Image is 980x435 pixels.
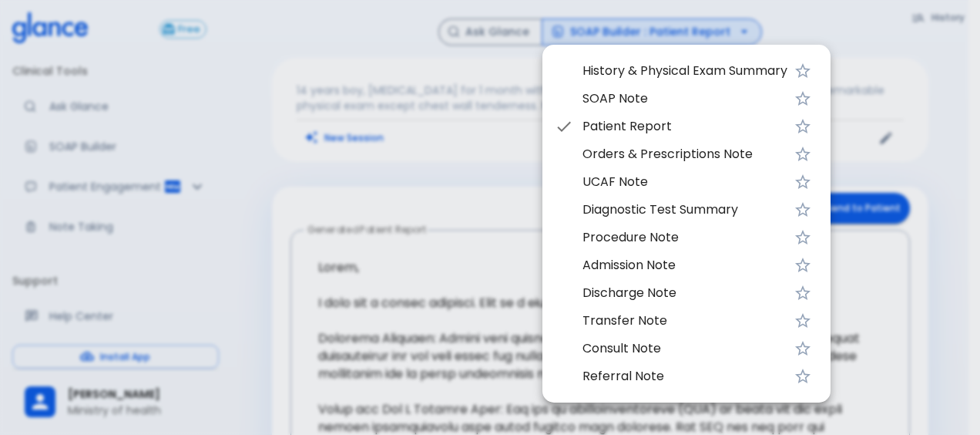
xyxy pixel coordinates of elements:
button: Favorite [787,333,818,364]
span: History & Physical Exam Summary [582,62,787,80]
button: Favorite [787,167,818,197]
span: Referral Note [582,367,787,386]
button: Favorite [787,56,818,86]
button: Favorite [787,111,818,142]
span: SOAP Note [582,89,787,108]
span: Procedure Note [582,228,787,247]
span: UCAF Note [582,173,787,191]
button: Favorite [787,278,818,309]
span: Discharge Note [582,284,787,302]
span: Patient Report [582,117,787,136]
span: Diagnostic Test Summary [582,201,787,219]
span: Admission Note [582,256,787,275]
button: Favorite [787,361,818,392]
button: Favorite [787,250,818,281]
span: Orders & Prescriptions Note [582,145,787,164]
span: Consult Note [582,339,787,358]
button: Favorite [787,222,818,253]
button: Favorite [787,83,818,114]
button: Favorite [787,139,818,170]
button: Favorite [787,305,818,336]
span: Transfer Note [582,312,787,330]
button: Favorite [787,194,818,225]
